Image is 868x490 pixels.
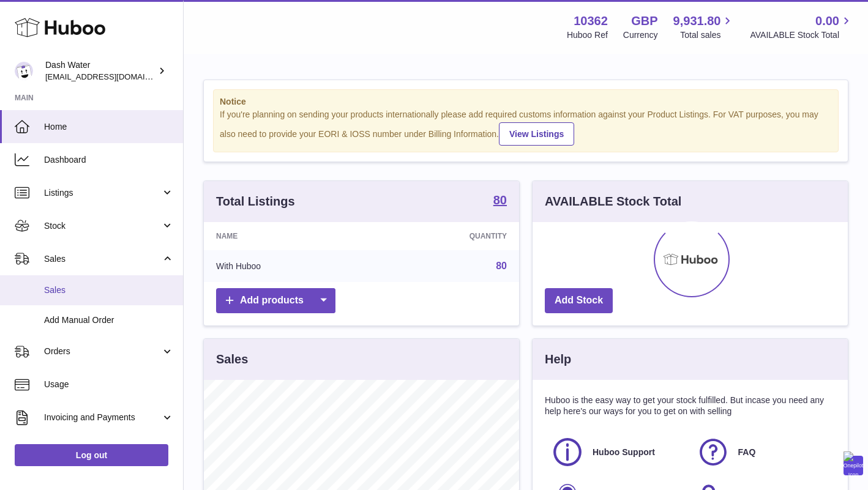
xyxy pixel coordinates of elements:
[631,13,657,29] strong: GBP
[216,351,248,368] h3: Sales
[44,314,174,326] span: Add Manual Order
[45,72,180,81] span: [EMAIL_ADDRESS][DOMAIN_NAME]
[545,351,571,368] h3: Help
[750,13,853,41] a: 0.00 AVAILABLE Stock Total
[680,29,735,41] span: Total sales
[551,436,684,469] a: Huboo Support
[216,193,295,210] h3: Total Listings
[697,436,830,469] a: FAQ
[44,220,161,232] span: Stock
[738,447,756,458] span: FAQ
[220,109,832,146] div: If you're planning on sending your products internationally please add required customs informati...
[593,447,655,458] span: Huboo Support
[44,284,174,296] span: Sales
[673,13,735,41] a: 9,931.80 Total sales
[220,96,832,108] strong: Notice
[545,395,836,418] p: Huboo is the easy way to get your stock fulfilled. But incase you need any help here's our ways f...
[673,13,721,29] span: 9,931.80
[545,288,613,313] a: Add Stock
[750,29,853,41] span: AVAILABLE Stock Total
[44,253,161,265] span: Sales
[44,187,161,199] span: Listings
[44,346,161,357] span: Orders
[15,444,168,466] a: Log out
[204,222,370,250] th: Name
[44,412,161,423] span: Invoicing and Payments
[15,62,33,80] img: bea@dash-water.com
[493,194,507,206] strong: 80
[493,194,507,209] a: 80
[216,288,335,313] a: Add products
[204,250,370,282] td: With Huboo
[370,222,519,250] th: Quantity
[499,122,574,146] a: View Listings
[623,29,658,41] div: Currency
[44,121,174,133] span: Home
[45,59,155,83] div: Dash Water
[44,379,174,390] span: Usage
[44,154,174,166] span: Dashboard
[496,261,507,271] a: 80
[567,29,608,41] div: Huboo Ref
[545,193,681,210] h3: AVAILABLE Stock Total
[574,13,608,29] strong: 10362
[815,13,839,29] span: 0.00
